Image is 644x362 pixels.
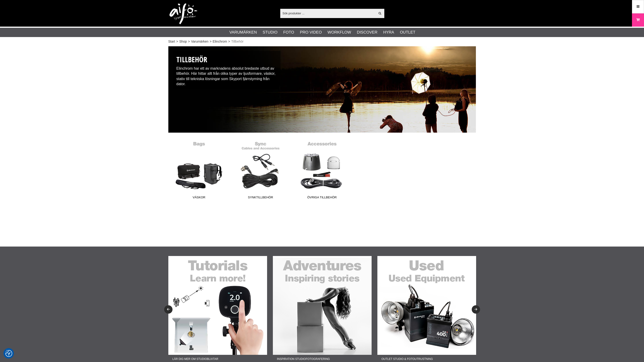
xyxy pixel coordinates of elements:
[179,39,187,44] a: Shop
[300,29,322,35] a: Pro Video
[188,39,190,44] span: >
[168,46,476,133] img: Tillbehör Elinchrom
[5,349,12,358] button: Samtyckesinställningar
[169,3,197,24] img: logo.png
[280,10,376,17] input: Sök produkter ...
[291,195,353,201] span: Övriga tillbehör
[291,139,353,201] a: Övriga tillbehör
[191,39,208,44] a: Varumärken
[383,29,394,35] a: Hyra
[231,39,243,44] span: Tillbehör
[168,195,230,201] span: Väskor
[472,305,480,314] button: Next
[168,139,230,201] a: Väskor
[228,39,230,44] span: >
[327,29,351,35] a: Workflow
[176,54,277,65] h1: Tillbehör
[168,39,175,44] a: Start
[400,29,415,35] a: Outlet
[173,51,281,89] div: Elinchrom har ett av marknadens absolut bredaste utbud av tillbehör. Här hittar allt från olika t...
[230,139,291,201] a: Synktillbehör
[210,39,211,44] span: >
[164,305,173,314] button: Previous
[357,29,377,35] a: Discover
[168,256,267,355] img: Annons:22-01F banner-sidfot-tutorials.jpg
[263,29,277,35] a: Studio
[230,195,291,201] span: Synktillbehör
[283,29,294,35] a: Foto
[213,39,227,44] a: Elinchrom
[377,256,476,355] img: Annons:22-03F banner-sidfot-used.jpg
[229,29,257,35] a: Varumärken
[5,350,12,357] img: Revisit consent button
[176,39,178,44] span: >
[273,256,372,355] img: Annons:22-02F banner-sidfot-adventures.jpg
